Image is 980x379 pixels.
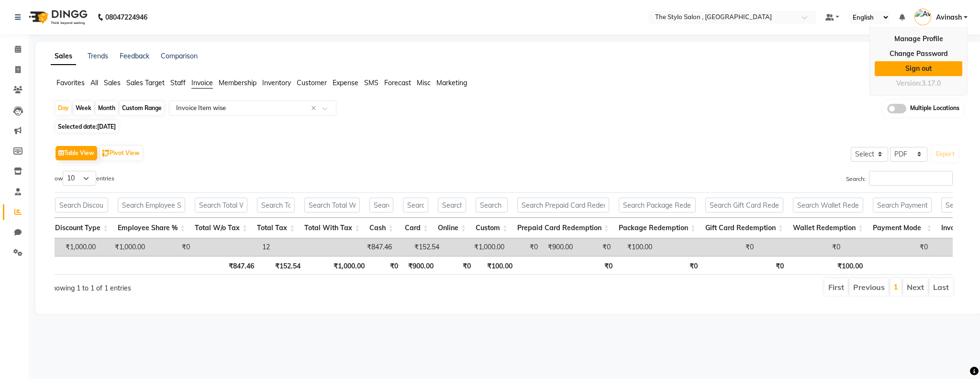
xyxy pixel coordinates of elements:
[614,218,701,238] th: Package Redemption: activate to sort column ascending
[705,198,783,212] input: Search Gift Card Redemption
[438,256,476,275] th: ₹0
[198,256,259,275] th: ₹847.46
[113,218,190,238] th: Employee Share %: activate to sort column ascending
[195,198,247,212] input: Search Total W/o Tax
[936,12,962,22] span: Avinash
[512,218,614,238] th: Prepaid Card Redemption: activate to sort column ascending
[615,238,657,256] td: ₹100.00
[893,282,898,291] a: 1
[63,171,96,186] select: Showentries
[845,238,933,256] td: ₹0
[578,238,615,256] td: ₹0
[517,198,609,212] input: Search Prepaid Card Redemption
[161,52,198,60] a: Comparison
[384,78,411,87] span: Forecast
[262,78,291,87] span: Inventory
[846,171,953,186] label: Search:
[369,256,403,275] th: ₹0
[433,218,471,238] th: Online: activate to sort column ascending
[297,78,327,87] span: Customer
[305,256,369,275] th: ₹1,000.00
[73,101,94,115] div: Week
[793,198,863,212] input: Search Wallet Redemption
[100,238,150,256] td: ₹1,000.00
[56,121,118,133] span: Selected date:
[51,48,76,65] a: Sales
[444,238,509,256] td: ₹1,000.00
[788,218,868,238] th: Wallet Redemption: activate to sort column ascending
[257,198,295,212] input: Search Total Tax
[97,123,116,130] span: [DATE]
[96,101,118,115] div: Month
[932,146,958,162] button: Export
[619,198,696,212] input: Search Package Redemption
[120,52,149,60] a: Feedback
[403,256,438,275] th: ₹900.00
[436,78,467,87] span: Marketing
[105,4,147,31] b: 08047224946
[517,256,617,275] th: ₹0
[364,78,379,87] span: SMS
[758,238,845,256] td: ₹0
[259,256,305,275] th: ₹152.54
[304,198,360,212] input: Search Total With Tax
[471,218,512,238] th: Custom: activate to sort column ascending
[56,101,71,115] div: Day
[219,78,256,87] span: Membership
[55,198,108,212] input: Search Discount Type
[334,238,397,256] td: ₹847.46
[100,146,142,160] button: Pivot View
[417,78,431,87] span: Misc
[476,198,508,212] input: Search Custom
[910,104,959,113] span: Multiple Locations
[873,198,932,212] input: Search Payment Mode
[617,256,702,275] th: ₹0
[509,238,543,256] td: ₹0
[102,150,110,157] img: pivot.png
[875,61,962,76] a: Sign out
[252,218,300,238] th: Total Tax: activate to sort column ascending
[438,198,466,212] input: Search Online
[702,256,789,275] th: ₹0
[150,238,195,256] td: ₹0
[300,218,365,238] th: Total With Tax: activate to sort column ascending
[118,198,185,212] input: Search Employee Share %
[875,46,962,61] a: Change Password
[701,218,788,238] th: Gift Card Redemption: activate to sort column ascending
[657,238,758,256] td: ₹0
[56,146,97,160] button: Table View
[311,103,319,113] span: Clear all
[403,198,428,212] input: Search Card
[24,4,90,31] img: logo
[126,78,165,87] span: Sales Target
[257,238,334,256] td: 12
[789,256,867,275] th: ₹100.00
[191,78,213,87] span: Invoice
[53,238,100,256] td: ₹1,000.00
[50,218,113,238] th: Discount Type: activate to sort column ascending
[333,78,358,87] span: Expense
[868,218,936,238] th: Payment Mode: activate to sort column ascending
[543,238,578,256] td: ₹900.00
[104,78,121,87] span: Sales
[875,77,962,90] div: Version:3.17.0
[914,9,931,25] img: Avinash
[875,32,962,46] a: Manage Profile
[398,218,433,238] th: Card: activate to sort column ascending
[170,78,186,87] span: Staff
[365,218,398,238] th: Cash: activate to sort column ascending
[48,171,114,186] label: Show entries
[48,278,416,293] div: Showing 1 to 1 of 1 entries
[397,238,444,256] td: ₹152.54
[56,78,85,87] span: Favorites
[120,101,164,115] div: Custom Range
[90,78,98,87] span: All
[369,198,393,212] input: Search Cash
[869,171,953,186] input: Search:
[190,218,252,238] th: Total W/o Tax: activate to sort column ascending
[88,52,108,60] a: Trends
[476,256,517,275] th: ₹100.00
